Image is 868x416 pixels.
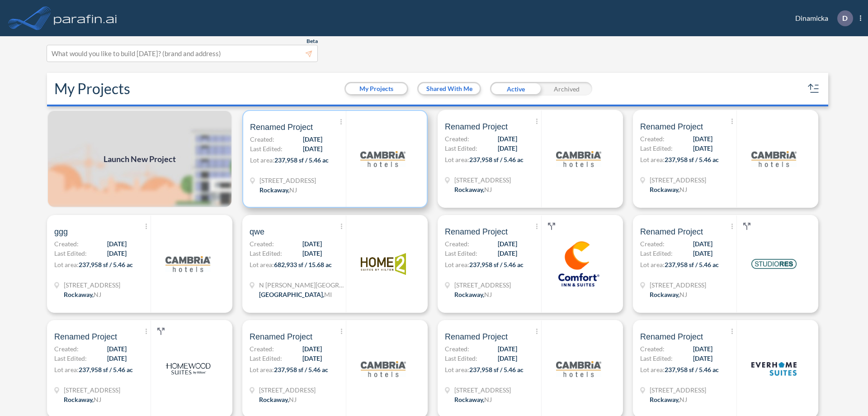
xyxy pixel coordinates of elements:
span: Lot area: [250,261,274,268]
span: 237,958 sf / 5.46 ac [79,366,133,373]
a: Launch New Project [47,110,232,208]
div: Archived [541,82,592,96]
span: Rockaway , [650,396,679,403]
span: 321 Mt Hope Ave [650,385,706,395]
span: [DATE] [498,249,517,258]
span: Rockaway , [259,396,289,403]
span: 321 Mt Hope Ave [64,385,120,395]
span: NJ [94,291,101,298]
span: 321 Mt Hope Ave [454,280,511,290]
div: Rockaway, NJ [454,185,492,194]
span: Last Edited: [445,249,477,258]
span: NJ [484,186,492,193]
span: 237,958 sf / 5.46 ac [274,156,329,164]
span: 321 Mt Hope Ave [64,280,120,290]
span: [DATE] [303,144,322,153]
span: MI [324,291,332,298]
span: Lot area: [54,261,79,268]
span: Rockaway , [650,291,679,298]
span: NJ [679,291,687,298]
span: [DATE] [693,354,712,363]
span: [DATE] [693,344,712,354]
span: Last Edited: [640,249,673,258]
span: Last Edited: [640,354,673,363]
span: [DATE] [302,354,322,363]
span: Created: [445,239,469,249]
span: Last Edited: [640,143,673,153]
span: N Wyndham Hill Dr NE [259,280,345,290]
span: 321 Mt Hope Ave [454,175,511,185]
span: [DATE] [693,239,712,249]
span: [DATE] [302,239,322,249]
p: D [842,14,848,22]
span: Lot area: [445,156,469,163]
span: Created: [54,344,79,354]
span: Renamed Project [250,331,312,342]
span: 237,958 sf / 5.46 ac [469,366,524,373]
span: [DATE] [498,134,517,143]
span: 237,958 sf / 5.46 ac [274,366,328,373]
span: qwe [250,226,264,237]
span: [DATE] [302,344,322,354]
img: logo [556,346,601,392]
span: Renamed Project [640,331,703,342]
span: Launch New Project [104,153,176,165]
span: Rockaway , [454,291,484,298]
span: Rockaway , [454,396,484,403]
img: logo [361,346,406,392]
span: 237,958 sf / 5.46 ac [79,261,133,268]
span: Lot area: [54,366,79,373]
span: Renamed Project [250,122,313,133]
img: logo [165,346,211,392]
div: Rockaway, NJ [64,290,101,299]
span: [DATE] [693,143,712,153]
img: logo [52,9,119,27]
span: NJ [679,396,687,403]
button: Shared With Me [419,83,480,94]
span: Last Edited: [250,354,282,363]
span: Last Edited: [250,144,283,153]
div: Rockaway, NJ [454,395,492,404]
span: Last Edited: [54,249,87,258]
span: 682,933 sf / 15.68 ac [274,261,332,268]
span: Created: [250,134,274,144]
span: 237,958 sf / 5.46 ac [665,261,719,268]
span: NJ [679,186,687,193]
span: 237,958 sf / 5.46 ac [665,366,719,373]
img: logo [165,241,211,287]
img: logo [361,241,406,287]
span: [DATE] [693,134,712,143]
span: 321 Mt Hope Ave [259,385,316,395]
span: Beta [307,38,318,45]
span: 321 Mt Hope Ave [650,280,706,290]
span: 237,958 sf / 5.46 ac [469,156,524,163]
span: [DATE] [303,134,322,144]
img: logo [360,136,406,182]
img: logo [751,241,797,287]
span: Created: [640,344,665,354]
span: [DATE] [107,239,127,249]
h2: My Projects [54,80,130,97]
div: Rockaway, NJ [650,185,687,194]
span: [DATE] [498,354,517,363]
span: [DATE] [302,249,322,258]
span: [GEOGRAPHIC_DATA] , [259,291,324,298]
span: NJ [484,396,492,403]
span: Rockaway , [64,396,94,403]
span: 321 Mt Hope Ave [454,385,511,395]
div: Rockaway, NJ [259,395,297,404]
span: 321 Mt Hope Ave [650,175,706,185]
span: Rockaway , [259,186,289,194]
div: Rockaway, NJ [650,290,687,299]
span: Lot area: [640,261,665,268]
div: Rockaway, NJ [64,395,101,404]
button: My Projects [346,83,407,94]
img: logo [556,136,601,182]
span: Rockaway , [650,186,679,193]
span: Last Edited: [445,354,477,363]
span: Lot area: [445,261,469,268]
div: Rockaway, NJ [454,290,492,299]
div: Rockaway, NJ [259,185,297,195]
span: Renamed Project [640,226,703,237]
span: Created: [54,239,79,249]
